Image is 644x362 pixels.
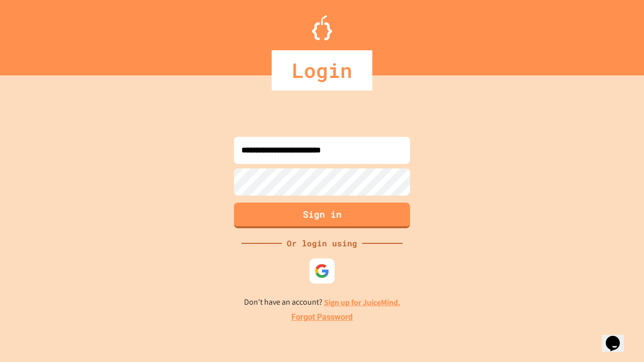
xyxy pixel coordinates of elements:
button: Sign in [234,203,410,228]
iframe: chat widget [602,322,634,352]
div: Or login using [282,237,362,249]
a: Forgot Password [291,311,353,323]
a: Sign up for JuiceMind. [324,297,400,308]
div: Login [272,50,372,90]
img: google-icon.svg [314,263,330,279]
p: Don't have an account? [244,296,400,309]
img: Logo.svg [312,15,332,40]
